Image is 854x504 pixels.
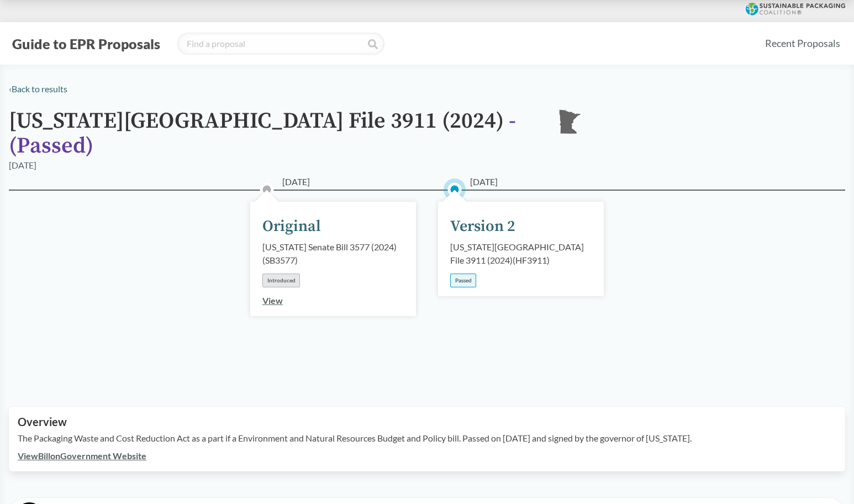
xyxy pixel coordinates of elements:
[470,175,498,188] span: [DATE]
[262,240,404,267] div: [US_STATE] Senate Bill 3577 (2024) ( SB3577 )
[18,450,146,461] a: ViewBillonGovernment Website
[450,215,515,238] div: Version 2
[450,274,476,287] div: Passed
[450,240,592,267] div: [US_STATE][GEOGRAPHIC_DATA] File 3911 (2024) ( HF3911 )
[9,83,67,94] a: ‹Back to results
[9,109,539,159] h1: [US_STATE][GEOGRAPHIC_DATA] File 3911 (2024)
[262,215,321,238] div: Original
[9,107,516,160] span: - ( Passed )
[18,416,836,428] h2: Overview
[177,33,384,55] input: Find a proposal
[9,159,36,172] div: [DATE]
[9,35,164,53] button: Guide to EPR Proposals
[760,31,845,56] a: Recent Proposals
[262,295,283,306] a: View
[18,432,836,445] p: The Packaging Waste and Cost Reduction Act as a part if a Environment and Natural Resources Budge...
[282,175,310,188] span: [DATE]
[262,274,300,287] div: Introduced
